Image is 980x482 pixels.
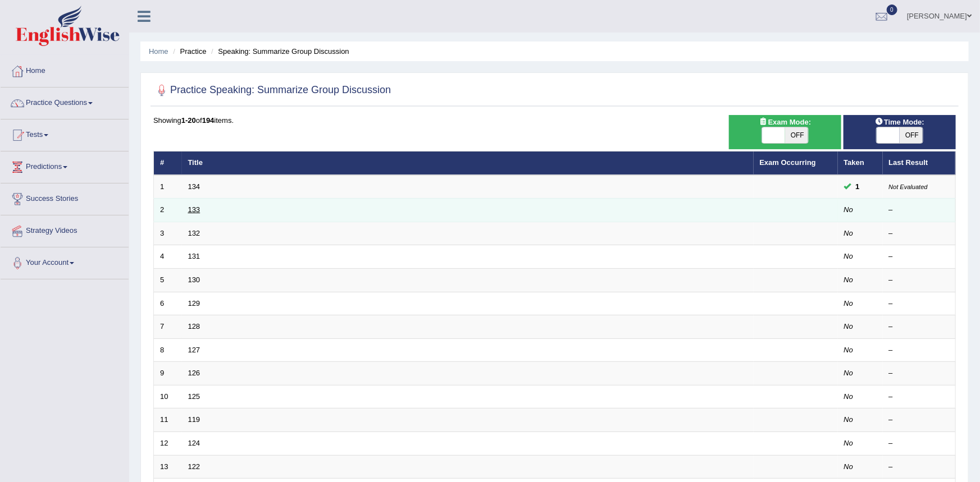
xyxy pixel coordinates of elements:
[188,182,200,191] a: 134
[1,183,129,212] a: Success Stories
[844,415,854,424] em: No
[188,346,200,354] a: 127
[188,229,200,237] a: 132
[1,152,129,180] a: Predictions
[188,369,200,377] a: 126
[149,47,168,56] a: Home
[208,46,349,57] li: Speaking: Summarize Group Discussion
[188,205,200,214] a: 133
[760,158,816,167] a: Exam Occurring
[188,415,200,424] a: 119
[729,115,841,149] div: Show exams occurring in exams
[785,127,808,143] span: OFF
[889,275,950,286] div: –
[844,369,854,377] em: No
[154,431,182,455] td: 12
[889,205,950,215] div: –
[202,116,215,125] b: 194
[844,439,854,447] em: No
[889,462,950,472] div: –
[188,322,200,330] a: 128
[889,368,950,379] div: –
[889,392,950,402] div: –
[154,199,182,222] td: 2
[188,392,200,401] a: 125
[889,299,950,309] div: –
[889,228,950,239] div: –
[889,438,950,449] div: –
[154,269,182,292] td: 5
[1,247,129,276] a: Your Account
[1,56,129,84] a: Home
[889,415,950,425] div: –
[844,462,854,471] em: No
[889,345,950,356] div: –
[844,252,854,260] em: No
[170,46,206,57] li: Practice
[838,152,883,175] th: Taken
[154,455,182,479] td: 13
[900,127,923,143] span: OFF
[851,181,864,192] span: You can still take this question
[154,315,182,339] td: 7
[755,116,815,128] span: Exam Mode:
[844,205,854,214] em: No
[1,215,129,244] a: Strategy Videos
[1,88,129,116] a: Practice Questions
[153,115,956,126] div: Showing of items.
[154,152,182,175] th: #
[844,229,854,237] em: No
[154,175,182,199] td: 1
[844,392,854,401] em: No
[889,251,950,262] div: –
[154,408,182,432] td: 11
[883,152,956,175] th: Last Result
[889,322,950,332] div: –
[154,338,182,362] td: 8
[153,82,391,99] h2: Practice Speaking: Summarize Group Discussion
[154,385,182,408] td: 10
[181,116,196,125] b: 1-20
[188,462,200,471] a: 122
[844,346,854,354] em: No
[887,4,898,15] span: 0
[154,292,182,315] td: 6
[188,276,200,284] a: 130
[844,276,854,284] em: No
[188,299,200,307] a: 129
[188,252,200,260] a: 131
[154,222,182,245] td: 3
[889,183,928,190] small: Not Evaluated
[182,152,754,175] th: Title
[154,362,182,385] td: 9
[844,322,854,330] em: No
[1,120,129,148] a: Tests
[870,116,929,128] span: Time Mode:
[188,439,200,447] a: 124
[154,245,182,269] td: 4
[844,299,854,307] em: No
